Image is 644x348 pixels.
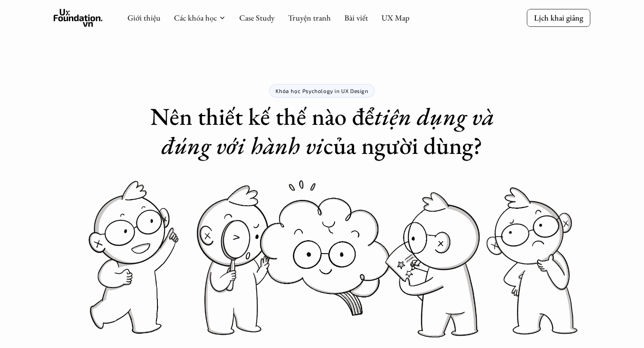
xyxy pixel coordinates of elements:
[381,13,410,23] a: UX Map
[275,88,368,94] p: Khóa học Psychology in UX Design
[239,13,275,23] a: Case Study
[527,9,590,26] a: Lịch khai giảng
[161,101,500,161] em: tiện dụng và đúng với hành vi
[174,13,217,23] a: Các khóa học
[534,13,583,23] p: Lịch khai giảng
[288,13,331,23] a: Truyện tranh
[344,13,368,23] a: Bài viết
[127,13,161,23] a: Giới thiệu
[143,102,501,160] h1: Nên thiết kế thế nào để của người dùng?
